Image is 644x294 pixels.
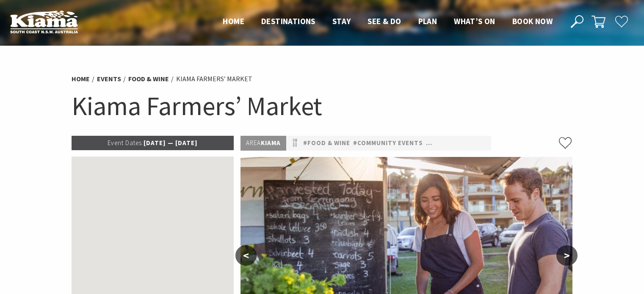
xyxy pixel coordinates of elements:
a: Food & Wine [128,74,169,83]
span: Area [246,139,261,147]
span: Stay [332,16,351,26]
a: #Food & Wine [303,138,350,148]
nav: Main Menu [214,15,561,29]
a: #Markets [487,138,522,148]
a: #Family Friendly [426,138,484,148]
p: Kiama [240,136,286,151]
p: [DATE] — [DATE] [72,136,234,150]
img: Kiama Logo [10,10,78,33]
span: See & Do [368,16,401,26]
h1: Kiama Farmers’ Market [72,89,573,123]
span: Destinations [261,16,315,26]
span: Event Dates: [108,139,144,147]
span: Home [223,16,244,26]
a: Events [97,74,121,83]
button: > [556,245,578,266]
button: < [235,245,257,266]
span: What’s On [454,16,495,26]
a: Home [72,74,90,83]
span: Plan [418,16,437,26]
li: Kiama Farmers’ Market [176,74,252,85]
a: #Community Events [353,138,423,148]
span: Book now [512,16,553,26]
